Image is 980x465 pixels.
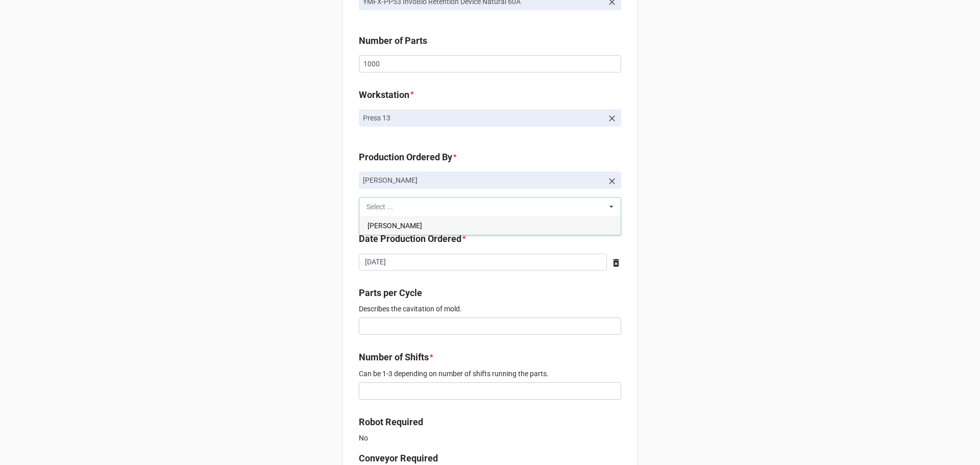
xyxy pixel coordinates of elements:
[359,433,621,443] p: No
[359,350,429,364] label: Number of Shifts
[359,369,621,379] p: Can be 1-3 depending on number of shifts running the parts.
[367,222,422,230] span: [PERSON_NAME]
[359,254,607,271] input: Date
[359,150,452,164] label: Production Ordered By
[363,175,603,185] p: [PERSON_NAME]
[359,286,422,300] label: Parts per Cycle
[359,304,621,314] p: Describes the cavitation of mold.
[359,417,423,427] b: Robot Required
[363,113,603,123] p: Press 13
[359,88,409,102] label: Workstation
[359,453,438,463] b: Conveyor Required
[359,232,461,246] label: Date Production Ordered
[359,34,427,48] label: Number of Parts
